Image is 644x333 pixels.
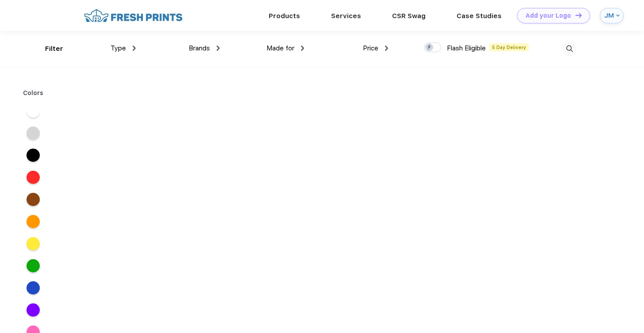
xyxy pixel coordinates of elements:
[269,12,300,20] a: Products
[16,88,50,98] div: Colors
[301,46,304,51] img: dropdown.png
[616,14,620,17] img: arrow_down_blue.svg
[489,43,529,51] span: 5 Day Delivery
[575,13,582,18] img: DT
[45,44,63,54] div: Filter
[133,46,136,51] img: dropdown.png
[267,44,294,52] span: Made for
[526,12,571,19] div: Add your Logo
[562,42,577,56] img: desktop_search.svg
[217,46,220,51] img: dropdown.png
[447,44,486,52] span: Flash Eligible
[604,12,614,19] div: JM
[363,44,378,52] span: Price
[189,44,210,52] span: Brands
[385,46,388,51] img: dropdown.png
[111,44,126,52] span: Type
[81,8,185,23] img: fo%20logo%202.webp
